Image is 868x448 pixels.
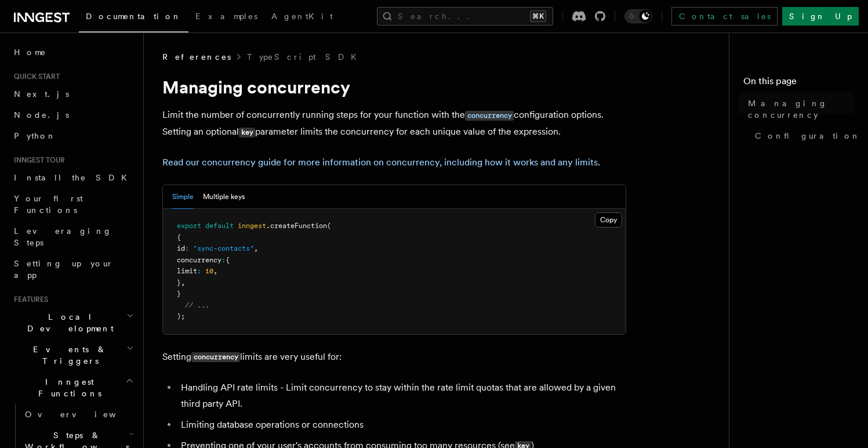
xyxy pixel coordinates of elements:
span: Your first Functions [14,194,83,215]
span: .createFunction [266,222,327,230]
span: Home [14,46,46,58]
kbd: ⌘K [530,10,546,22]
span: , [181,279,185,287]
li: Handling API rate limits - Limit concurrency to stay within the rate limit quotas that are allowe... [177,380,626,412]
span: export [177,222,201,230]
span: : [197,267,201,275]
span: , [213,267,217,275]
span: Quick start [9,72,60,81]
span: , [254,244,258,252]
span: References [162,51,231,63]
span: : [185,244,189,252]
a: Install the SDK [9,167,136,188]
span: AgentKit [271,12,333,21]
span: Leveraging Steps [14,226,112,247]
span: concurrency [177,256,221,264]
a: Overview [20,404,136,425]
span: { [226,256,230,264]
span: ( [327,222,331,230]
span: : [221,256,226,264]
span: Configuration [755,130,860,142]
a: Examples [188,3,264,31]
span: Features [9,295,48,304]
button: Events & Triggers [9,339,136,371]
button: Local Development [9,306,136,339]
span: Next.js [14,89,69,99]
span: "sync-contacts" [193,244,254,252]
li: Limiting database operations or connections [177,417,626,433]
span: Examples [195,12,257,21]
span: default [205,222,234,230]
span: Overview [25,410,144,419]
a: concurrency [465,109,514,120]
a: AgentKit [264,3,340,31]
h1: Managing concurrency [162,77,626,97]
span: Inngest tour [9,156,65,165]
span: Setting up your app [14,259,114,280]
span: Local Development [9,311,126,334]
h4: On this page [743,74,854,93]
a: Read our concurrency guide for more information on concurrency, including how it works and any li... [162,157,598,168]
span: Inngest Functions [9,376,125,399]
a: Managing concurrency [743,93,854,125]
a: TypeScript SDK [247,51,364,63]
a: Sign Up [782,7,859,26]
span: 10 [205,267,213,275]
a: Leveraging Steps [9,221,136,253]
button: Search...⌘K [377,7,553,26]
span: Managing concurrency [748,97,854,121]
button: Inngest Functions [9,371,136,404]
span: Install the SDK [14,173,134,182]
a: Node.js [9,104,136,125]
span: Python [14,131,56,140]
a: Next.js [9,84,136,104]
a: Contact sales [671,7,778,26]
span: Documentation [86,12,181,21]
a: Setting up your app [9,253,136,286]
span: Events & Triggers [9,344,126,367]
code: key [239,128,255,138]
a: Home [9,42,136,63]
span: } [177,279,181,287]
span: id [177,244,185,252]
a: Configuration [750,125,854,146]
span: // ... [185,301,209,309]
p: . [162,154,626,171]
button: Simple [172,185,194,209]
button: Toggle dark mode [624,9,652,23]
span: { [177,233,181,241]
span: } [177,290,181,298]
p: Setting limits are very useful for: [162,349,626,366]
a: Documentation [79,3,188,32]
p: Limit the number of concurrently running steps for your function with the configuration options. ... [162,107,626,140]
span: ); [177,312,185,320]
code: concurrency [191,352,240,362]
span: limit [177,267,197,275]
button: Copy [595,212,622,227]
code: concurrency [465,111,514,121]
button: Multiple keys [203,185,245,209]
a: Python [9,125,136,146]
a: Your first Functions [9,188,136,221]
span: Node.js [14,110,69,120]
span: inngest [238,222,266,230]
